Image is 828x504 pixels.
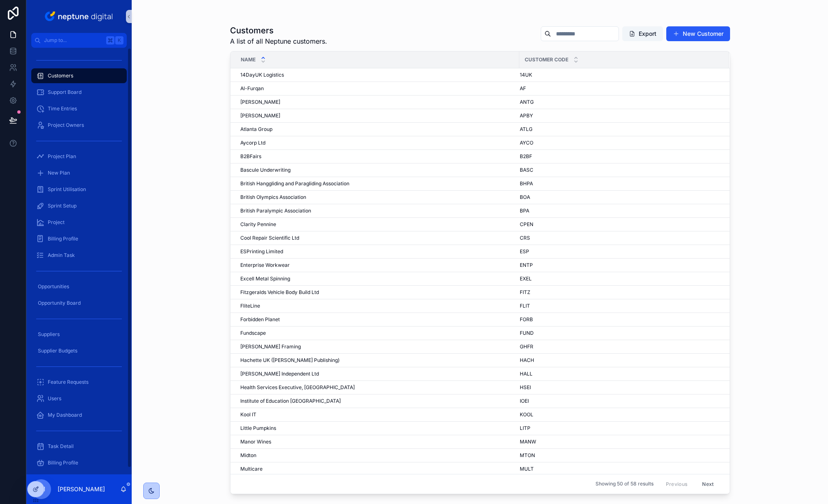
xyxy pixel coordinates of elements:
a: Customers [31,68,127,83]
span: HSEI [520,384,531,391]
span: British Olympics Association [240,194,306,201]
span: 14DayUK Logistics [240,72,284,78]
span: CPEN [520,221,533,228]
a: ESP [520,248,719,255]
span: ESP [520,248,529,255]
img: App logo [43,10,115,23]
span: Forbidden Planet [240,316,280,323]
a: Admin Task [31,248,127,263]
span: ATLG [520,126,533,133]
span: Health Services Executive, [GEOGRAPHIC_DATA] [240,384,355,391]
a: Support Board [31,85,127,100]
a: My Dashboard [31,408,127,422]
a: MTON [520,452,719,459]
a: FLIT [520,303,719,309]
a: BHPA [520,180,719,187]
p: [PERSON_NAME] [58,485,105,493]
span: BOA [520,194,530,201]
a: Sprint Setup [31,198,127,213]
span: 14UK [520,72,532,78]
span: New Plan [48,170,70,176]
span: Manor Wines [240,439,271,445]
span: [PERSON_NAME] [240,112,280,119]
a: Users [31,391,127,406]
span: British Hanggliding and Paragliding Association [240,180,349,187]
a: EXEL [520,275,719,282]
a: CPEN [520,221,719,228]
span: FUND [520,330,534,336]
span: Project Owners [48,122,84,128]
a: Opportunities [31,279,127,294]
span: Billing Profile [48,236,78,242]
span: AYCO [520,140,533,146]
a: Opportunity Board [31,296,127,310]
a: Excell Metal Spinning [240,275,514,282]
a: ATLG [520,126,719,133]
a: Cool Repair Scientific Ltd [240,235,514,241]
span: FLIT [520,303,530,309]
a: ESPrinting Limited [240,248,514,255]
span: Name [241,56,256,63]
a: Suppliers [31,327,127,342]
h1: Customers [230,25,327,36]
span: FliteLine [240,303,260,309]
a: ENTP [520,262,719,268]
a: IOEI [520,398,719,404]
a: AF [520,85,719,92]
a: Institute of Education [GEOGRAPHIC_DATA] [240,398,514,404]
button: New Customer [666,26,730,41]
a: Fitzgeralds Vehicle Body Build Ltd [240,289,514,296]
a: Forbidden Planet [240,316,514,323]
a: MANW [520,439,719,445]
a: Fundscape [240,330,514,336]
a: Kool IT [240,411,514,418]
a: FORB [520,316,719,323]
span: [PERSON_NAME] [240,99,280,105]
span: HACH [520,357,534,364]
a: [PERSON_NAME] Framing [240,343,514,350]
span: Hachette UK ([PERSON_NAME] Publishing) [240,357,340,364]
span: Fundscape [240,330,266,336]
a: CRS [520,235,719,241]
span: BPA [520,208,529,214]
span: IOEI [520,398,529,404]
a: British Paralympic Association [240,208,514,214]
span: FORB [520,316,533,323]
span: Sprint Utilisation [48,186,86,193]
span: Excell Metal Spinning [240,275,290,282]
span: Aycorp Ltd [240,140,265,146]
button: Jump to...K [31,33,127,48]
span: KOOL [520,411,533,418]
span: Institute of Education [GEOGRAPHIC_DATA] [240,398,341,404]
a: AYCO [520,140,719,146]
a: Midton [240,452,514,459]
a: B2BFairs [240,153,514,160]
a: FUND [520,330,719,336]
span: Kool IT [240,411,256,418]
span: LITP [520,425,530,432]
a: ANTG [520,99,719,105]
a: Billing Profile [31,231,127,246]
a: [PERSON_NAME] Independent Ltd [240,371,514,377]
span: Bascule Underwriting [240,167,291,173]
span: B2BFairs [240,153,261,160]
a: GHFR [520,343,719,350]
a: Project Owners [31,118,127,133]
a: [PERSON_NAME] [240,112,514,119]
a: FliteLine [240,303,514,309]
span: Atlanta Group [240,126,272,133]
a: HACH [520,357,719,364]
span: Billing Profile [48,460,78,466]
span: Fitzgeralds Vehicle Body Build Ltd [240,289,319,296]
span: Project [48,219,65,226]
a: Project Plan [31,149,127,164]
span: K [116,37,123,44]
span: BHPA [520,180,533,187]
a: HALL [520,371,719,377]
span: MTON [520,452,535,459]
span: British Paralympic Association [240,208,311,214]
span: A list of all Neptune customers. [230,36,327,46]
button: Next [696,478,719,490]
span: Clarity Pennine [240,221,276,228]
